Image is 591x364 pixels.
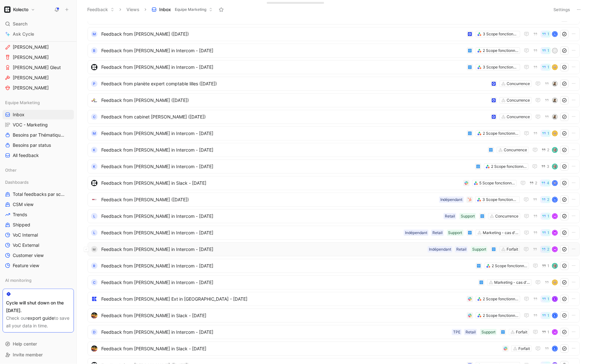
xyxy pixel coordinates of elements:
[3,200,74,209] a: CSM view
[3,73,74,82] a: [PERSON_NAME]
[519,346,530,352] div: Forfait
[507,81,530,87] div: Concurrence
[3,240,74,250] a: VoC External
[3,165,74,177] div: Other
[547,198,550,202] span: 2
[453,329,460,335] div: TPE
[3,151,74,160] a: All feedback
[3,261,74,270] a: Feature view
[535,181,538,185] span: 2
[492,263,528,269] div: 2 Scope fonctionnels
[13,20,27,28] span: Search
[101,130,464,137] span: Feedback from [PERSON_NAME] in Intercom - [DATE]
[101,113,488,121] span: Feedback from cabinet [PERSON_NAME] ([DATE])
[13,341,37,346] span: Help center
[3,5,37,14] button: KolectoKolecto
[91,263,97,269] div: R
[91,279,97,286] div: C
[88,60,580,74] a: logoFeedback from [PERSON_NAME] in Intercom - [DATE]3 Scope fonctionnels1avatar
[456,246,466,253] div: Retail
[6,315,70,330] div: Check our to save all your data in time.
[13,252,44,259] span: Customer view
[101,328,449,336] span: Feedback from [PERSON_NAME] in Intercom - [DATE]
[13,44,49,50] span: [PERSON_NAME]
[480,180,515,186] div: 5 Scope fonctionnels
[149,5,216,14] button: InboxEquipe Marketing
[553,98,557,103] img: avatar
[101,47,464,54] span: Feedback from [PERSON_NAME] in Intercom - [DATE]
[3,42,74,52] a: [PERSON_NAME]
[553,297,557,301] div: E
[553,181,557,185] img: avatar
[3,110,74,119] a: Inbox
[88,275,580,289] a: CFeedback from [PERSON_NAME] in Intercom - [DATE]Marketing - cas d'usage, etcavatar
[528,180,539,187] button: 2
[445,213,455,219] div: Retail
[91,196,97,203] img: logo
[548,314,550,318] span: 1
[553,164,557,169] img: avatar
[88,259,580,273] a: RFeedback from [PERSON_NAME] in Intercom - [DATE]2 Scope fonctionnels1avatar
[541,64,551,71] button: 1
[553,82,557,86] img: avatar
[553,115,557,119] img: avatar
[472,246,486,253] div: Support
[88,193,580,207] a: logoFeedback from [PERSON_NAME] ([DATE])3 Scope fonctionnelsIndépendant2Q
[3,120,74,130] a: VOC - Marketing
[3,251,74,260] a: Customer view
[88,93,580,107] a: logoFeedback from [PERSON_NAME] ([DATE])Concurrenceavatar
[548,49,550,53] span: 1
[405,230,427,236] div: Indépendant
[91,180,97,186] img: logo
[88,126,580,140] a: MFeedback from [PERSON_NAME] in Intercom - [DATE]2 Scope fonctionnels1avatar
[91,246,97,253] div: M
[13,152,39,159] span: All feedback
[13,85,49,91] span: [PERSON_NAME]
[3,275,74,285] div: AI monitoring
[483,296,519,302] div: 2 Scope fonctionnels
[101,345,500,353] span: Feedback from [PERSON_NAME] in Slack - [DATE]
[3,130,74,140] a: Besoins par Thématiques
[159,6,171,13] span: Inbox
[13,242,39,248] span: VoC External
[13,201,33,208] span: CSM view
[88,160,580,174] a: KFeedback from [PERSON_NAME] in Intercom - [DATE]2 Scope fonctionnels3avatar
[5,277,32,283] span: AI monitoring
[516,329,528,335] div: Forfait
[13,122,48,128] span: VOC - Marketing
[541,229,551,236] button: 1
[3,220,74,230] a: Shipped
[507,246,518,253] div: Forfait
[5,99,40,106] span: Equipe Marketing
[548,132,550,135] span: 1
[3,19,74,29] div: Search
[13,54,49,61] span: [PERSON_NAME]
[3,210,74,219] a: Trends
[541,312,551,319] button: 1
[91,147,97,153] div: K
[91,230,97,236] div: L
[548,32,550,36] span: 1
[548,264,550,268] span: 1
[540,180,551,187] button: 4
[547,181,550,185] span: 4
[491,163,527,170] div: 2 Scope fonctionnels
[101,262,473,270] span: Feedback from [PERSON_NAME] in Intercom - [DATE]
[175,6,206,13] span: Equipe Marketing
[13,232,38,238] span: VoC Internal
[429,246,451,253] div: Indépendant
[3,53,74,62] a: [PERSON_NAME]
[553,148,557,152] img: avatar
[13,142,51,148] span: Besoins par status
[547,247,550,251] span: 2
[101,80,488,88] span: Feedback from planète expert comptable lilles ([DATE])
[548,65,550,69] span: 1
[88,342,580,356] a: logoFeedback from [PERSON_NAME] in Slack - [DATE]ForfaitE
[3,230,74,240] a: VoC Internal
[541,296,551,303] button: 1
[553,264,557,268] img: avatar
[101,229,401,237] span: Feedback from [PERSON_NAME] in Intercom - [DATE]
[541,329,551,336] button: 1
[553,197,557,202] div: Q
[3,189,74,199] a: Total feedbacks par scope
